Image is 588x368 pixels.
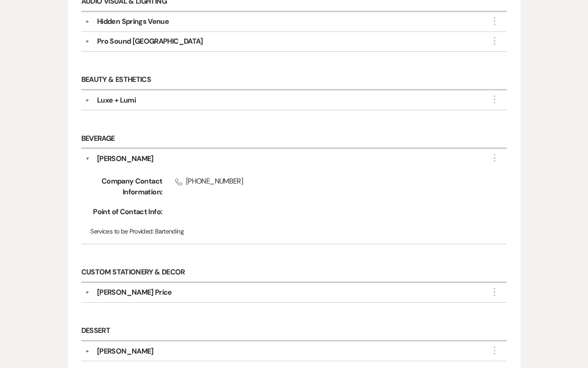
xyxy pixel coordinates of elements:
button: ▼ [82,39,93,44]
h6: Beverage [81,129,507,149]
div: [PERSON_NAME] [97,153,154,164]
button: ▼ [82,349,93,354]
h6: Dessert [81,322,507,341]
div: Pro Sound [GEOGRAPHIC_DATA] [97,36,203,47]
div: Hidden Springs Venue [97,16,169,27]
button: ▼ [82,19,93,24]
span: Point of Contact Info: [90,206,162,217]
h6: Beauty & Esthetics [81,71,507,90]
h6: Custom Stationery & Decor [81,263,507,283]
span: Company Contact Information: [90,176,162,197]
span: Services to be Provided: [90,227,154,235]
button: ▼ [82,98,93,103]
button: ▼ [85,153,90,164]
div: [PERSON_NAME] [97,346,154,357]
span: [PHONE_NUMBER] [175,176,482,187]
p: Bartending [90,226,497,236]
div: [PERSON_NAME] Price [97,287,172,298]
div: Luxe + Lumi [97,95,136,106]
button: ▼ [82,290,93,295]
